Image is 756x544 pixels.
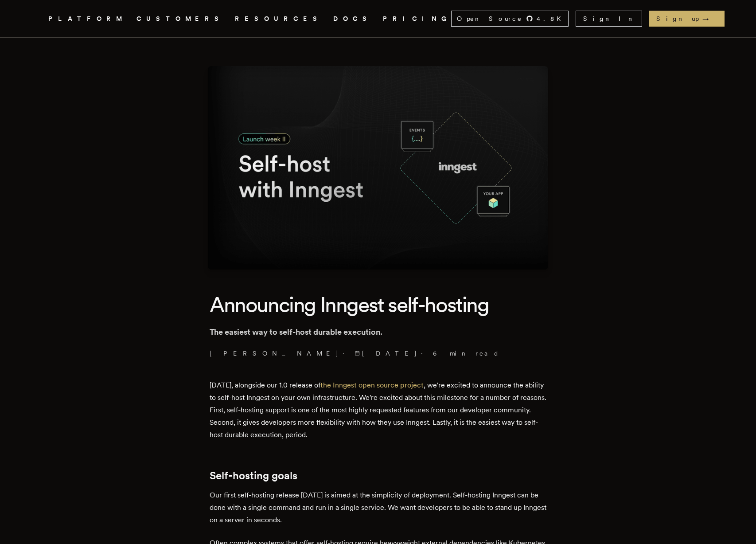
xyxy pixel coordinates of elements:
p: · · [210,349,546,358]
a: [PERSON_NAME] [210,349,339,358]
button: PLATFORM [48,13,126,24]
span: → [702,14,717,23]
a: PRICING [383,13,451,24]
a: Sign up [649,11,725,27]
p: The easiest way to self-host durable execution. [210,326,546,338]
a: the Inngest open source project [320,381,424,389]
p: [DATE], alongside our 1.0 release of , we're excited to announce the ability to self-host Inngest... [210,379,546,441]
p: Our first self-hosting release [DATE] is aimed at the simplicity of deployment. Self-hosting Inng... [210,489,546,526]
span: [DATE] [355,349,417,358]
button: RESOURCES [235,13,323,24]
img: Featured image for Announcing Inngest self-hosting blog post [208,66,548,270]
a: CUSTOMERS [136,13,224,24]
span: Open Source [457,14,522,23]
a: Sign In [576,11,642,27]
span: 6 min read [433,349,499,358]
a: DOCS [333,13,372,24]
h1: Announcing Inngest self-hosting [210,291,546,318]
span: 4.8 K [537,14,566,23]
h2: Self-hosting goals [210,470,546,482]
